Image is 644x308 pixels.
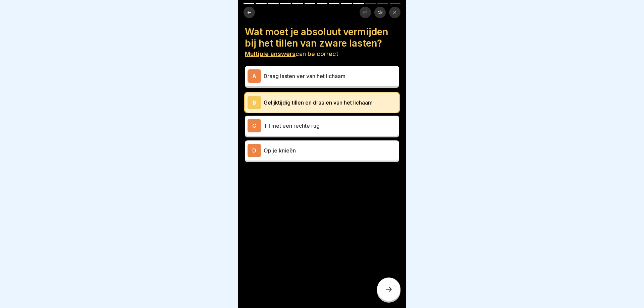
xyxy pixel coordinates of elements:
p: Op je knieën [264,146,396,155]
div: B [248,96,261,109]
p: can be correct [245,50,399,58]
div: C [248,119,261,132]
p: Gelijktijdig tillen en draaien van het lichaam [264,99,396,107]
h4: Wat moet je absoluut vermijden bij het tillen van zware lasten? [245,26,399,49]
p: Draag lasten ver van het lichaam [264,72,396,80]
b: Multiple answers [245,50,296,57]
p: Til met een rechte rug [264,122,396,130]
div: A [248,69,261,83]
div: D [248,144,261,157]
